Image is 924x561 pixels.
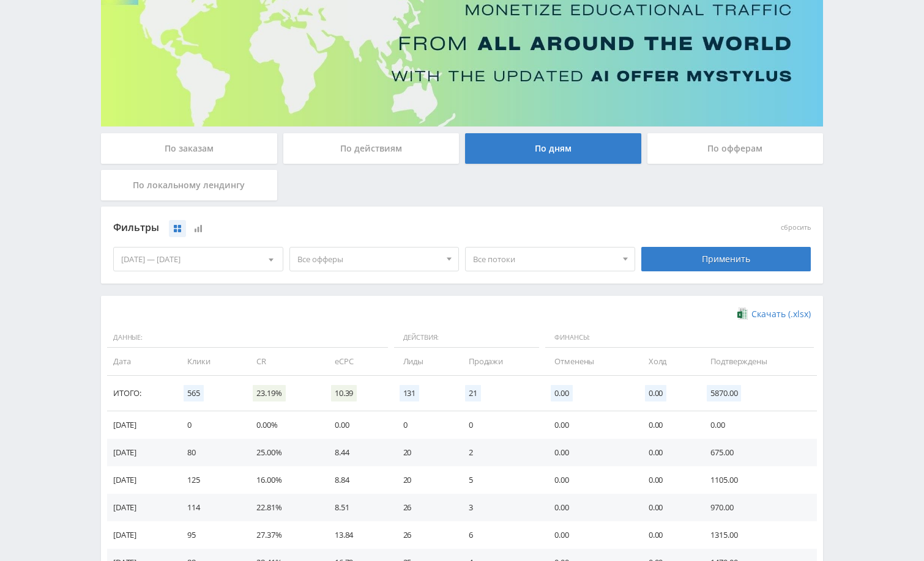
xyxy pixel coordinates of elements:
td: 0.00 [636,439,699,466]
td: [DATE] [107,466,175,494]
td: CR [244,348,322,375]
div: Фильтры [113,219,635,237]
td: 0.00 [542,439,636,466]
td: 20 [391,439,456,466]
td: Холд [636,348,699,375]
td: 0.00 [636,494,699,521]
td: 27.37% [244,521,322,549]
td: 26 [391,521,456,549]
td: Подтверждены [698,348,817,375]
td: Продажи [456,348,542,375]
td: 8.44 [322,439,391,466]
td: 6 [456,521,542,549]
div: [DATE] — [DATE] [114,248,283,271]
td: 8.84 [322,466,391,494]
td: 0.00 [322,411,391,439]
td: 22.81% [244,494,322,521]
td: [DATE] [107,521,175,549]
div: Применить [641,247,811,271]
span: Все потоки [473,248,616,271]
td: 114 [175,494,244,521]
span: 565 [184,385,204,402]
td: 13.84 [322,521,391,549]
td: 8.51 [322,494,391,521]
td: 25.00% [244,439,322,466]
td: Итого: [107,376,175,411]
div: По дням [465,133,641,164]
td: 0 [175,411,244,439]
td: 1105.00 [698,466,817,494]
span: 131 [400,385,420,402]
td: [DATE] [107,411,175,439]
td: eCPC [322,348,391,375]
td: 0.00 [636,411,699,439]
span: 5870.00 [707,385,741,402]
div: По действиям [283,133,460,164]
td: 0.00 [542,411,636,439]
td: 2 [456,439,542,466]
td: 1315.00 [698,521,817,549]
td: 970.00 [698,494,817,521]
a: Скачать (.xlsx) [737,308,811,320]
td: 0.00 [698,411,817,439]
td: 26 [391,494,456,521]
td: Отменены [542,348,636,375]
td: Клики [175,348,244,375]
td: 0.00 [542,466,636,494]
td: 20 [391,466,456,494]
td: 0.00 [542,494,636,521]
td: 95 [175,521,244,549]
span: Скачать (.xlsx) [751,309,811,319]
td: Дата [107,348,175,375]
div: По офферам [647,133,824,164]
span: 21 [465,385,481,402]
td: 125 [175,466,244,494]
td: 80 [175,439,244,466]
span: 0.00 [645,385,666,402]
td: 0 [391,411,456,439]
td: 5 [456,466,542,494]
span: Все офферы [297,248,441,271]
span: 10.39 [331,385,357,402]
td: 3 [456,494,542,521]
button: сбросить [781,224,811,232]
td: Лиды [391,348,456,375]
div: По заказам [101,133,277,164]
td: 0.00% [244,411,322,439]
td: 0 [456,411,542,439]
img: xlsx [737,307,748,320]
td: 0.00 [636,466,699,494]
span: Данные: [107,328,388,348]
div: По локальному лендингу [101,170,277,200]
td: 675.00 [698,439,817,466]
td: [DATE] [107,494,175,521]
span: Финансы: [545,328,814,348]
td: 0.00 [542,521,636,549]
span: Действия: [394,328,540,348]
td: 16.00% [244,466,322,494]
span: 23.19% [253,385,285,402]
td: [DATE] [107,439,175,466]
span: 0.00 [551,385,572,402]
td: 0.00 [636,521,699,549]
